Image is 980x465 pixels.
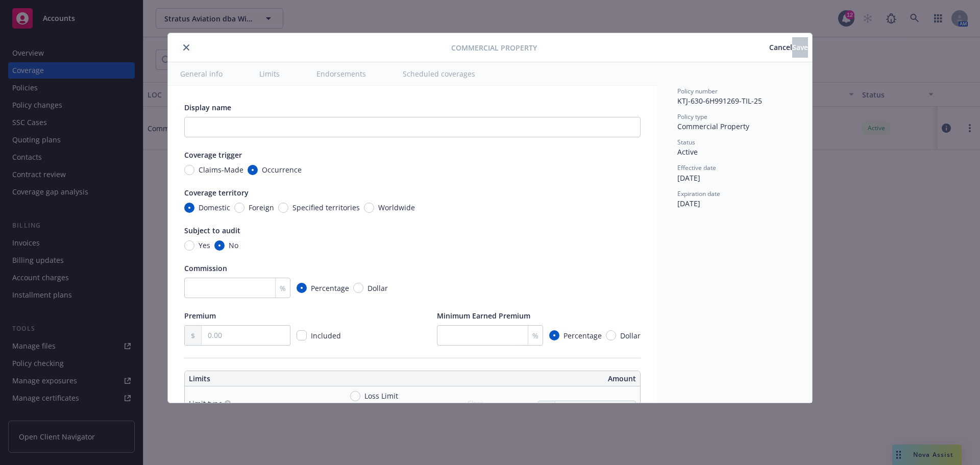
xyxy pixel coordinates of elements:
[417,371,640,386] th: Amount
[249,202,274,213] span: Foreign
[184,240,194,251] input: Yes
[367,283,388,293] span: Dollar
[390,62,487,85] button: Scheduled coverages
[189,398,223,409] div: Limit type
[769,42,792,52] span: Cancel
[199,202,230,213] span: Domestic
[677,112,707,121] span: Policy type
[184,150,242,160] span: Coverage trigger
[247,62,292,85] button: Limits
[278,203,288,213] input: Specified territories
[606,330,616,340] input: Dollar
[234,203,244,213] input: Foreign
[677,173,700,183] span: [DATE]
[792,37,808,58] button: Save
[677,87,718,95] span: Policy number
[248,165,258,175] input: Occurrence
[549,330,559,340] input: Percentage
[199,240,210,251] span: Yes
[677,121,749,131] span: Commercial Property
[364,390,398,401] span: Loss Limit
[769,37,792,58] button: Cancel
[555,401,635,415] input: 0.00
[311,331,341,340] span: Included
[184,263,227,273] span: Commission
[563,330,602,341] span: Percentage
[184,103,231,112] span: Display name
[677,163,716,172] span: Effective date
[184,226,240,235] span: Subject to audit
[184,203,194,213] input: Domestic
[185,371,367,386] th: Limits
[532,330,538,341] span: %
[184,165,194,175] input: Claims-Made
[280,283,286,293] span: %
[180,41,192,54] button: close
[229,240,238,251] span: No
[168,62,235,85] button: General info
[214,240,225,251] input: No
[677,138,695,146] span: Status
[353,283,363,293] input: Dollar
[262,164,302,175] span: Occurrence
[202,326,290,345] input: 0.00
[304,62,378,85] button: Endorsements
[792,42,808,52] span: Save
[677,189,720,198] span: Expiration date
[199,164,243,175] span: Claims-Made
[184,188,249,198] span: Coverage territory
[677,199,700,208] span: [DATE]
[292,202,360,213] span: Specified territories
[364,203,374,213] input: Worldwide
[378,202,415,213] span: Worldwide
[311,283,349,293] span: Percentage
[677,147,698,157] span: Active
[297,283,307,293] input: Percentage
[451,42,537,53] span: Commercial Property
[350,391,360,401] input: Loss Limit
[437,311,530,321] span: Minimum Earned Premium
[620,330,641,341] span: Dollar
[677,96,762,106] span: KTJ-630-6H991269-TIL-25
[184,311,216,321] span: Premium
